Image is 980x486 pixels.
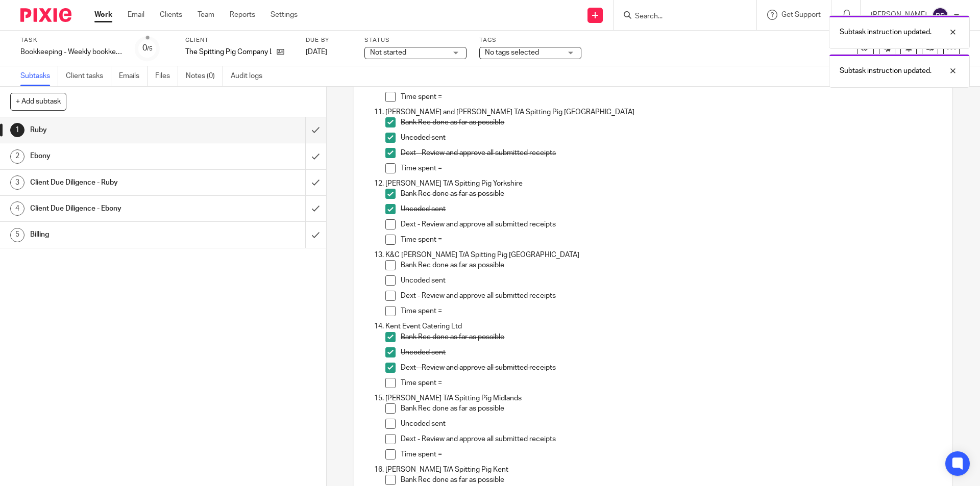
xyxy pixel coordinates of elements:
h1: Client Due Diligence - Ruby [30,175,207,190]
p: Bank Rec done as far as possible [401,260,941,270]
div: 3 [10,175,24,190]
label: Due by [306,36,352,44]
h1: Ruby [30,122,207,138]
a: Files [155,66,178,86]
p: Uncoded sent [401,347,941,357]
a: Notes (0) [186,66,223,86]
label: Status [364,36,467,44]
p: Bank Rec done as far as possible [401,189,941,199]
p: Bank Rec done as far as possible [401,475,941,485]
p: Dext - Review and approve all submitted receipts [401,219,941,229]
label: Client [185,36,293,44]
p: Bank Rec done as far as possible [401,332,941,342]
p: [PERSON_NAME] and [PERSON_NAME] T/A Spitting Pig [GEOGRAPHIC_DATA] [385,107,941,117]
a: Team [198,10,214,20]
div: 2 [10,149,24,164]
a: Email [128,10,144,20]
p: Time spent = [401,449,941,459]
p: Dext - Review and approve all submitted receipts [401,434,941,444]
div: 0 [142,42,153,54]
p: Dext - Review and approve all submitted receipts [401,363,941,373]
small: /5 [147,46,153,52]
img: svg%3E [932,7,948,23]
h1: Client Due Diligence - Ebony [30,201,207,216]
a: Reports [230,10,255,20]
span: Not started [370,49,406,56]
div: 5 [10,228,24,242]
h1: Billing [30,227,207,242]
a: Emails [119,66,148,86]
p: [PERSON_NAME] T/A Spitting Pig Kent [385,465,941,475]
p: K&C [PERSON_NAME] T/A Spitting Pig [GEOGRAPHIC_DATA] [385,250,941,260]
p: Time spent = [401,306,941,316]
a: Settings [271,10,298,20]
p: Uncoded sent [401,419,941,429]
p: Subtask instruction updated. [840,66,932,76]
a: Work [94,10,112,20]
p: Uncoded sent [401,204,941,214]
p: Bank Rec done as far as possible [401,403,941,414]
p: Bank Rec done as far as possible [401,117,941,127]
a: Subtasks [20,66,58,86]
div: 4 [10,201,24,216]
img: Pixie [20,8,71,22]
a: Clients [160,10,182,20]
span: No tags selected [485,49,539,56]
p: Time spent = [401,92,941,102]
p: Uncoded sent [401,275,941,286]
div: 1 [10,123,24,137]
p: Dext - Review and approve all submitted receipts [401,291,941,301]
label: Tags [479,36,581,44]
p: Subtask instruction updated. [840,27,932,37]
p: Time spent = [401,163,941,173]
p: [PERSON_NAME] T/A Spitting Pig Yorkshire [385,178,941,189]
button: + Add subtask [10,93,66,110]
p: [PERSON_NAME] T/A Spitting Pig Midlands [385,393,941,403]
h1: Ebony [30,148,207,164]
a: Client tasks [66,66,111,86]
p: The Spitting Pig Company Ltd [185,47,272,57]
p: Kent Event Catering Ltd [385,321,941,331]
p: Time spent = [401,235,941,245]
a: Audit logs [231,66,270,86]
div: Bookkeeping - Weekly bookkeeping SP group [20,47,122,57]
p: Dext - Review and approve all submitted receipts [401,148,941,158]
label: Task [20,36,122,44]
span: [DATE] [306,48,327,56]
p: Time spent = [401,378,941,388]
p: Uncoded sent [401,133,941,143]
